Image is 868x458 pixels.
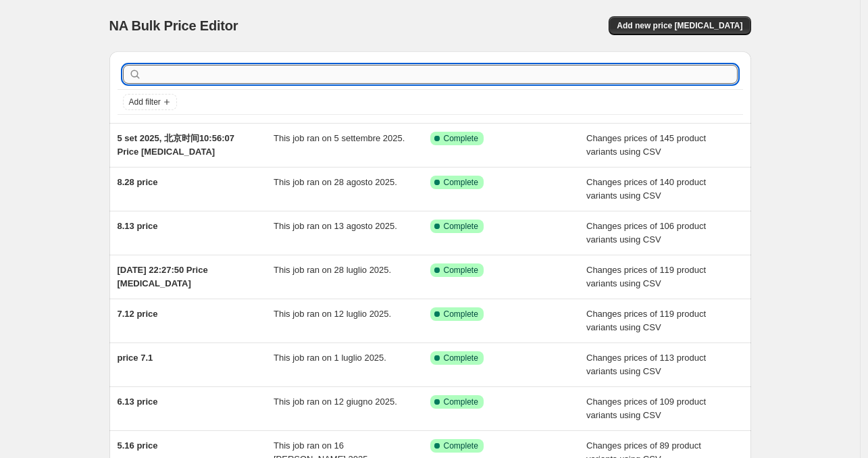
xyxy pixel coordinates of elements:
span: Complete [444,265,478,276]
span: 5.16 price [118,440,158,451]
span: Add new price [MEDICAL_DATA] [617,20,742,31]
span: This job ran on 13 agosto 2025. [274,221,397,231]
span: Changes prices of 119 product variants using CSV [586,265,706,288]
span: [DATE] 22:27:50 Price [MEDICAL_DATA] [118,265,208,288]
button: Add new price [MEDICAL_DATA] [609,16,750,35]
span: Changes prices of 109 product variants using CSV [586,397,706,420]
span: This job ran on 12 giugno 2025. [274,397,397,407]
span: Changes prices of 140 product variants using CSV [586,177,706,201]
span: 6.13 price [118,397,158,407]
span: price 7.1 [118,353,153,363]
span: Changes prices of 113 product variants using CSV [586,353,706,376]
span: NA Bulk Price Editor [109,18,238,33]
span: Complete [444,177,478,188]
span: This job ran on 12 luglio 2025. [274,309,391,319]
span: Changes prices of 106 product variants using CSV [586,221,706,245]
span: Complete [444,353,478,363]
span: Changes prices of 119 product variants using CSV [586,309,706,332]
span: Add filter [129,97,161,107]
span: This job ran on 28 agosto 2025. [274,177,397,187]
span: 7.12 price [118,309,158,319]
span: Complete [444,397,478,407]
span: Complete [444,309,478,320]
span: 8.28 price [118,177,158,187]
span: Complete [444,221,478,232]
span: Changes prices of 145 product variants using CSV [586,133,706,157]
span: 5 set 2025, 北京时间10:56:07 Price [MEDICAL_DATA] [118,133,234,157]
span: Complete [444,133,478,144]
span: This job ran on 5 settembre 2025. [274,133,405,143]
button: Add filter [123,94,177,110]
span: This job ran on 1 luglio 2025. [274,353,386,363]
span: This job ran on 28 luglio 2025. [274,265,391,275]
span: 8.13 price [118,221,158,231]
span: Complete [444,440,478,451]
